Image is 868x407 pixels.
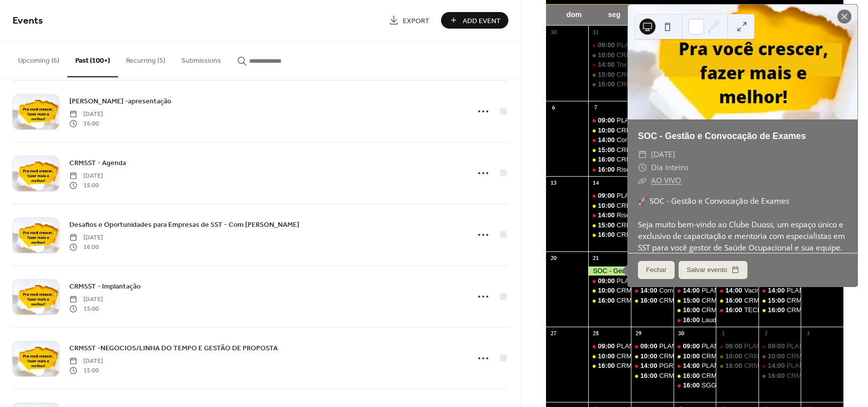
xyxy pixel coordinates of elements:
span: Dia inteiro [651,161,688,174]
span: 14:00 [725,286,744,295]
div: CRMSST - PLANTÃO CRM [617,80,698,89]
div: PLANTÃO suporte [758,286,801,295]
a: Add Event [441,12,508,29]
div: TECHMAG - apresentação [744,306,823,315]
span: [DATE] [69,110,103,119]
span: 10:00 [683,352,701,361]
div: CRMSST - PLANTÃO CRM [588,352,631,361]
div: PLANTÃO suporte [617,342,672,351]
div: PLANTÃO suporte [674,342,716,351]
span: CRMSST -NEGOCIOS/LINHA DO TEMPO E GESTÃO DE PROPOSTA [69,343,278,354]
span: 16:00 [725,296,744,305]
span: 16:00 [725,306,744,315]
span: 16:00 [598,80,616,89]
span: 15:00 [598,221,616,230]
div: CRMSST - Cadastro/Proposta [617,146,706,155]
div: CRMSST - PLANTÃO CRM [674,306,716,315]
span: 09:00 [598,191,616,200]
div: PLANTÃO suporte [702,286,756,295]
div: CRMSST - Implantação [674,296,716,305]
a: AO VIVO [651,175,681,186]
a: CRMSST - Implantação [69,281,141,292]
div: SGG - apresentação Software [702,381,791,390]
span: 10:00 [598,51,616,60]
div: PLANTÃO suporte [744,342,799,351]
div: Vacina - gestão [744,286,790,295]
div: CRMSST - Cadastro/Proposta [588,146,631,155]
div: PLANTÃO suporte [702,361,756,370]
span: 16:00 [640,296,659,305]
div: CRMSST - PLANTÃO CRM [588,126,631,135]
div: Riscos/ riscos Exames [588,211,631,220]
div: dom [554,5,594,25]
div: PLANTÃO suporte [588,277,631,286]
div: SGG - apresentação Software [674,381,716,390]
div: PLANTÃO suporte [588,342,631,351]
span: 14:00 [640,361,659,370]
div: 21 [592,254,600,263]
span: 16:00 [683,306,701,315]
div: 1 [719,330,728,338]
div: CRMSST - PLANTÃO CRM [617,296,698,305]
span: 16:00 [598,296,616,305]
div: CRMSST - PLANTÃO CRM [787,352,868,361]
div: PLANTÃO suporte [617,191,672,200]
div: CRMSST - PLANTÃO CRM [617,51,698,60]
div: CRMSST - PLANTÃO CRM [702,371,783,380]
a: CRMSST -NEGOCIOS/LINHA DO TEMPO E GESTÃO DE PROPOSTA [69,342,278,354]
div: Toxicologico [588,60,631,69]
div: PLANTÃO suporte [588,116,631,125]
div: PLANTÃO suporte [617,277,672,286]
div: CRMSST - PLANTÃO CRM [716,361,758,370]
div: Riscos/ riscos Exames [617,211,684,220]
div: Riscos Psicossociais - As implicações para a medicina Ocupacional - Dr Ricardo Pacheco [588,165,631,174]
a: Export [381,12,437,29]
button: Recurring (5) [118,41,173,76]
div: CRMSST - PLANTÃO CRM [617,230,698,239]
span: 16:00 [640,371,659,380]
div: Laudo Rápido [674,316,716,325]
span: 10:00 [598,201,616,210]
span: Desafios e Oportunidades para Empresas de SST - Com [PERSON_NAME] [69,220,299,230]
div: PLANTÃO suporte [631,342,674,351]
button: Fechar [638,261,675,279]
span: 16:00 [683,371,701,380]
span: 10:00 [598,352,616,361]
div: 2 [762,330,770,338]
span: 16:00 [69,119,103,128]
div: SOC - Gestão e Convocação de Exames [588,266,631,276]
div: CRMSST - PLANTÃO CRM [787,371,868,380]
div: Vacina - gestão [716,286,758,295]
span: 09:00 [598,342,616,351]
div: CRMSST - Implantação [588,221,631,230]
div: 30 [677,330,685,338]
span: 10:00 [768,352,787,361]
button: Salvar evento [679,261,747,279]
div: CRMSST - PLANTÃO CRM [588,51,631,60]
span: 14:00 [598,211,616,220]
span: 09:00 [768,342,787,351]
div: Toxicologico [617,60,653,69]
span: 14:00 [640,286,659,295]
div: 31 [592,29,600,37]
div: CRMSST - PLANTÃO CRM [716,296,758,305]
div: 14 [592,179,600,188]
div: CRMSST - PLANTÃO CRM [588,155,631,164]
span: 16:00 [69,242,103,251]
span: 10:00 [598,286,616,295]
span: 16:00 [683,316,701,325]
div: CRMSST - PROPOSTAS = Modelos / envio / gestão [758,296,801,305]
span: 14:00 [598,60,616,69]
span: 15:00 [69,181,103,190]
span: 15:00 [598,146,616,155]
div: CRMSST - PLANTÃO CRM [588,80,631,89]
div: Combate a incêndio - Sistema [631,286,674,295]
div: CRMSST - PLANTÃO CRM [674,352,716,361]
div: CRMSST - PLANTÃO CRM [744,296,825,305]
span: Add Event [463,16,501,26]
span: 14:00 [768,361,787,370]
div: PLANTÃO suporte [702,342,756,351]
div: TECHMAG - apresentação [716,306,758,315]
div: CRMSST - PLANTÃO CRM [617,286,698,295]
div: CRMSST - Gestão de Negócios - Vendedor [588,70,631,79]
